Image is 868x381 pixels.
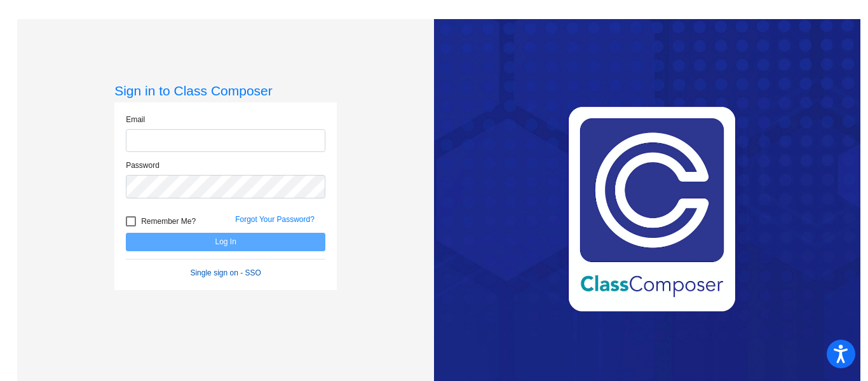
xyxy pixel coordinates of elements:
span: Remember Me? [141,214,196,229]
a: Forgot Your Password? [235,215,315,224]
a: Single sign on - SSO [190,268,261,277]
button: Log In [126,233,325,251]
label: Password [126,160,159,171]
label: Email [126,114,145,125]
h3: Sign in to Class Composer [114,83,337,99]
